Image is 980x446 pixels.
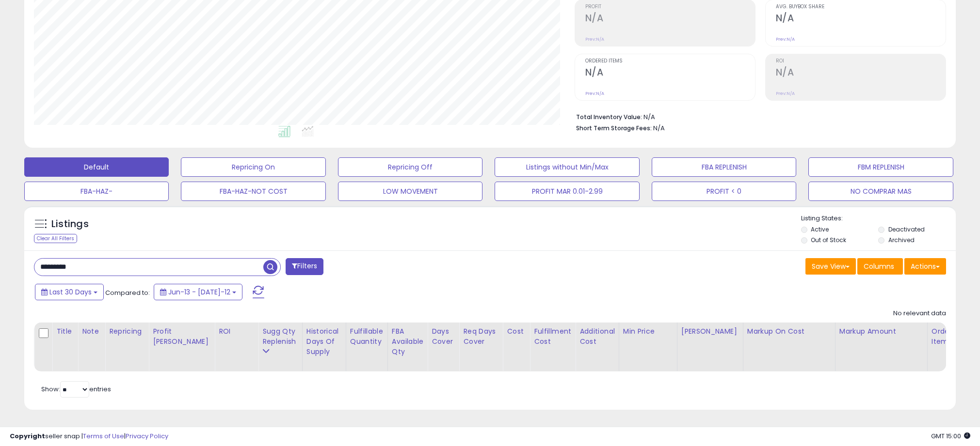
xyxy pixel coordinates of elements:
div: Note [82,326,101,337]
a: Privacy Policy [126,431,168,441]
button: FBA-HAZ-NOT COST [181,182,325,201]
span: N/A [653,123,665,133]
th: The percentage added to the cost of goods (COGS) that forms the calculator for Min & Max prices. [743,323,835,371]
div: Title [56,326,74,337]
button: PROFIT MAR 0.01-2.99 [495,182,639,201]
div: [PERSON_NAME] [681,326,739,337]
span: Last 30 Days [49,287,92,297]
div: Ordered Items [932,326,967,347]
span: 2025-08-14 15:00 GMT [931,431,970,441]
button: Columns [857,258,903,275]
button: Filters [286,258,323,275]
h2: N/A [585,13,755,26]
button: Default [24,157,169,177]
div: Days Cover [432,326,455,347]
div: Markup on Cost [747,326,831,337]
strong: Copyright [10,431,45,441]
button: FBA REPLENISH [652,157,796,177]
button: PROFIT < 0 [652,182,796,201]
h2: N/A [776,13,946,26]
div: Clear All Filters [34,234,77,243]
div: Profit [PERSON_NAME] [153,326,210,347]
span: Profit [585,4,755,10]
div: No relevant data [893,309,946,318]
label: Active [811,225,829,233]
span: Jun-13 - [DATE]-12 [168,287,230,297]
div: Cost [507,326,526,337]
button: NO COMPRAR MAS [808,182,953,201]
button: Listings without Min/Max [495,157,639,177]
div: Req Days Cover [463,326,498,347]
button: Save View [805,258,856,275]
div: Fulfillable Quantity [350,326,384,347]
div: FBA Available Qty [392,326,423,357]
div: ROI [219,326,254,337]
b: Total Inventory Value: [576,113,642,121]
small: Prev: N/A [776,91,795,96]
span: Ordered Items [585,59,755,64]
th: Please note that this number is a calculation based on your required days of coverage and your ve... [258,323,303,371]
button: Last 30 Days [35,284,104,300]
label: Deactivated [888,225,925,233]
div: Additional Cost [579,326,615,347]
div: Historical Days Of Supply [306,326,342,357]
label: Archived [888,236,915,244]
li: N/A [576,110,939,122]
button: LOW MOVEMENT [338,182,482,201]
div: Markup Amount [839,326,923,337]
div: Min Price [623,326,673,337]
span: Compared to: [105,288,150,297]
button: Repricing Off [338,157,482,177]
b: Short Term Storage Fees: [576,124,652,132]
div: Repricing [109,326,145,337]
div: seller snap | | [10,432,168,441]
button: FBA-HAZ- [24,182,169,201]
p: Listing States: [801,214,956,223]
div: Sugg Qty Replenish [262,326,298,347]
button: Jun-13 - [DATE]-12 [154,284,242,300]
h5: Listings [51,217,89,231]
span: Avg. Buybox Share [776,4,946,10]
small: Prev: N/A [776,36,795,42]
button: Repricing On [181,157,325,177]
h2: N/A [585,67,755,80]
small: Prev: N/A [585,36,604,42]
h2: N/A [776,67,946,80]
label: Out of Stock [811,236,846,244]
small: Prev: N/A [585,91,604,96]
span: Show: entries [41,384,111,394]
button: Actions [904,258,946,275]
a: Terms of Use [83,431,124,441]
span: Columns [864,261,894,271]
div: Fulfillment Cost [534,326,571,347]
span: ROI [776,59,946,64]
button: FBM REPLENISH [808,157,953,177]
